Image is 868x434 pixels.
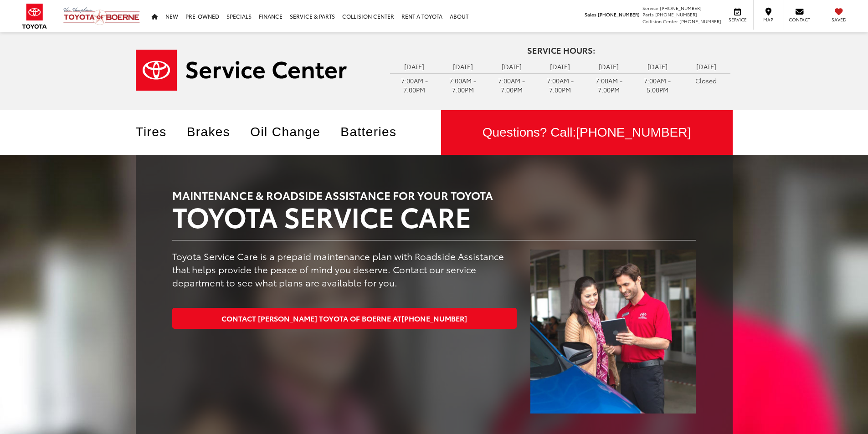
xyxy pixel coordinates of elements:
img: TOYOTA SERVICE CARE | Vic Vaughan Toyota of Boerne in Boerne TX [530,250,696,413]
p: Toyota Service Care is a prepaid maintenance plan with Roadside Assistance that helps provide the... [172,250,517,289]
a: Questions? Call:[PHONE_NUMBER] [441,110,733,155]
span: [PHONE_NUMBER] [660,5,702,11]
a: Oil Change [250,125,334,139]
span: Service [642,5,658,11]
td: 7:00AM - 5:00PM [633,73,682,97]
td: [DATE] [536,60,585,73]
td: Closed [682,73,730,87]
span: Sales [585,11,596,18]
span: Collision Center [642,18,678,25]
td: [DATE] [682,60,730,73]
td: [DATE] [390,60,439,73]
span: [PHONE_NUMBER] [576,125,691,139]
span: Map [758,16,778,23]
a: Service Center | Vic Vaughan Toyota of Boerne in Boerne TX [136,50,376,91]
span: [PHONE_NUMBER] [655,11,697,18]
a: Brakes [187,125,244,139]
span: Contact [789,16,810,23]
a: Tires [136,125,180,139]
td: [DATE] [487,60,536,73]
div: Questions? Call: [441,110,733,155]
span: Saved [829,16,849,23]
td: 7:00AM - 7:00PM [536,73,585,97]
span: [PHONE_NUMBER] [598,11,640,18]
h4: Service Hours: [390,46,733,55]
td: 7:00AM - 7:00PM [439,73,488,97]
span: [PHONE_NUMBER] [679,18,721,25]
h3: MAINTENANCE & ROADSIDE ASSISTANCE FOR YOUR TOYOTA [172,189,696,201]
span: Parts [642,11,654,18]
span: Service [727,16,748,23]
img: Vic Vaughan Toyota of Boerne [63,7,140,26]
a: Batteries [340,125,410,139]
h2: TOYOTA SERVICE CARE [172,201,696,231]
span: [PHONE_NUMBER] [401,313,467,323]
img: Service Center | Vic Vaughan Toyota of Boerne in Boerne TX [136,50,347,91]
td: [DATE] [585,60,633,73]
td: 7:00AM - 7:00PM [390,73,439,97]
td: [DATE] [633,60,682,73]
td: 7:00AM - 7:00PM [487,73,536,97]
a: Contact [PERSON_NAME] Toyota of Boerne at[PHONE_NUMBER] [172,308,517,328]
td: 7:00AM - 7:00PM [585,73,633,97]
td: [DATE] [439,60,488,73]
